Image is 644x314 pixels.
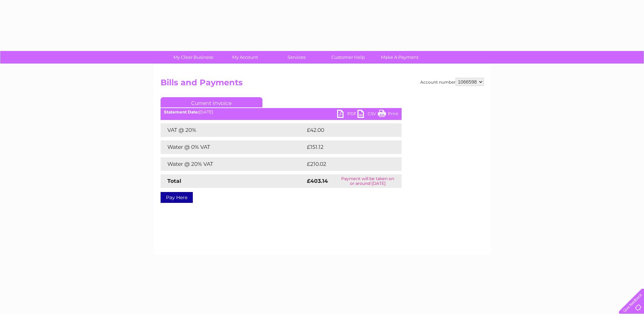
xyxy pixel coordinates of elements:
[307,178,328,184] strong: £403.14
[357,110,378,120] a: CSV
[161,97,262,107] a: Current Invoice
[305,140,388,154] td: £151.12
[161,123,305,137] td: VAT @ 20%
[305,123,388,137] td: £42.00
[161,140,305,154] td: Water @ 0% VAT
[420,78,484,86] div: Account number
[165,51,221,64] a: My Clear Business
[378,110,398,120] a: Print
[167,178,181,184] strong: Total
[305,157,389,171] td: £210.02
[217,51,273,64] a: My Account
[161,78,484,91] h2: Bills and Payments
[269,51,325,64] a: Services
[161,110,402,115] div: [DATE]
[337,110,357,120] a: PDF
[334,174,401,188] td: Payment will be taken on or around [DATE]
[161,157,305,171] td: Water @ 20% VAT
[164,109,199,115] b: Statement Date:
[161,192,193,203] a: Pay Here
[372,51,428,64] a: Make A Payment
[320,51,376,64] a: Customer Help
